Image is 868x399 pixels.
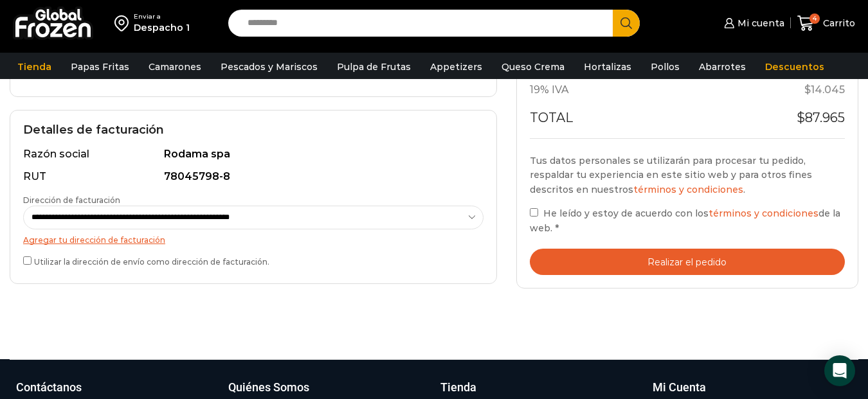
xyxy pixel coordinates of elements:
[804,84,845,96] span: 14.045
[440,379,476,396] h3: Tienda
[142,55,208,79] a: Camarones
[530,208,538,217] input: He leído y estoy de acuerdo con lostérminos y condicionesde la web. *
[797,110,805,125] span: $
[824,355,855,386] div: Open Intercom Messenger
[759,55,831,79] a: Descuentos
[530,249,845,275] button: Realizar el pedido
[23,195,484,229] label: Dirección de facturación
[495,55,571,79] a: Queso Crema
[555,222,559,234] abbr: requerido
[164,170,477,184] div: 78045798-8
[653,379,706,396] h3: Mi Cuenta
[613,10,640,37] button: Search button
[797,110,845,125] bdi: 87.965
[709,208,818,219] a: términos y condiciones
[134,21,190,34] div: Despacho 1
[23,206,484,229] select: Dirección de facturación
[633,184,743,195] a: términos y condiciones
[16,379,82,396] h3: Contáctanos
[11,55,58,79] a: Tienda
[214,55,324,79] a: Pescados y Mariscos
[530,105,761,138] th: Total
[164,147,477,162] div: Rodama spa
[134,12,190,21] div: Enviar a
[23,170,161,184] div: RUT
[820,17,855,30] span: Carrito
[692,55,752,79] a: Abarrotes
[809,13,820,24] span: 4
[23,256,32,265] input: Utilizar la dirección de envío como dirección de facturación.
[330,55,417,79] a: Pulpa de Frutas
[23,235,165,245] a: Agregar tu dirección de facturación
[228,379,309,396] h3: Quiénes Somos
[64,55,136,79] a: Papas Fritas
[23,147,161,162] div: Razón social
[734,17,784,30] span: Mi cuenta
[577,55,638,79] a: Hortalizas
[804,84,811,96] span: $
[23,254,484,267] label: Utilizar la dirección de envío como dirección de facturación.
[644,55,686,79] a: Pollos
[530,75,761,105] th: 19% IVA
[721,10,784,36] a: Mi cuenta
[23,123,484,137] h2: Detalles de facturación
[530,208,840,233] span: He leído y estoy de acuerdo con los de la web.
[797,8,855,39] a: 4 Carrito
[114,12,134,34] img: address-field-icon.svg
[530,154,845,197] p: Tus datos personales se utilizarán para procesar tu pedido, respaldar tu experiencia en este siti...
[424,55,489,79] a: Appetizers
